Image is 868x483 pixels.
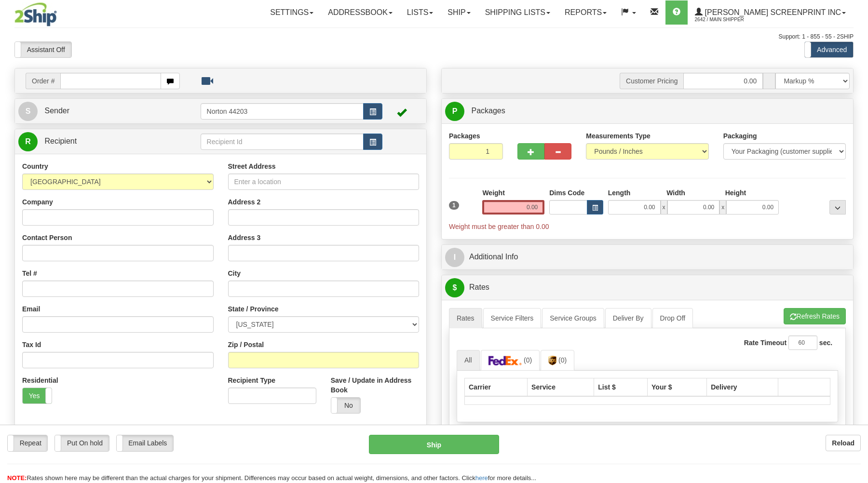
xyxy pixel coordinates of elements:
[331,398,360,413] label: No
[22,197,53,207] label: Company
[228,233,261,242] label: Address 3
[620,73,683,89] span: Customer Pricing
[228,268,241,278] label: City
[228,161,276,171] label: Street Address
[832,439,854,447] b: Reload
[548,356,556,365] img: UPS
[449,131,480,141] label: Packages
[542,308,604,328] a: Service Groups
[725,188,746,198] label: Height
[488,356,522,365] img: FedEx Express®
[228,340,264,349] label: Zip / Postal
[723,131,757,141] label: Packaging
[369,435,499,454] button: Ship
[475,474,488,482] a: here
[608,188,631,198] label: Length
[557,0,614,25] a: Reports
[695,15,767,25] span: 2642 / Main Shipper
[826,435,861,451] button: Reload
[14,2,57,27] img: logo2642.jpg
[15,42,71,57] label: Assistant Off
[661,200,667,215] span: x
[829,200,846,215] div: ...
[22,268,37,278] label: Tel #
[688,0,853,25] a: [PERSON_NAME] Screenprint Inc 2642 / Main Shipper
[44,107,69,115] span: Sender
[228,304,279,314] label: State / Province
[22,161,48,171] label: Country
[22,376,58,385] label: Residential
[465,378,528,396] th: Carrier
[22,233,72,242] label: Contact Person
[594,378,648,396] th: List $
[201,134,364,150] input: Recipient Id
[719,200,726,215] span: x
[666,188,685,198] label: Width
[23,388,52,403] label: Yes
[18,102,38,121] span: S
[22,304,40,314] label: Email
[528,378,594,396] th: Service
[228,376,276,385] label: Recipient Type
[22,340,41,349] label: Tax Id
[819,338,832,348] label: sec.
[321,0,400,25] a: Addressbook
[331,376,419,395] label: Save / Update in Address Book
[44,137,77,145] span: Recipient
[648,378,707,396] th: Your $
[549,188,584,198] label: Dims Code
[445,247,850,267] a: IAdditional Info
[14,33,854,41] div: Support: 1 - 855 - 55 - 2SHIP
[117,435,174,451] label: Email Labels
[449,223,549,230] span: Weight must be greater than 0.00
[805,42,853,57] label: Advanced
[445,102,464,121] span: P
[524,356,532,364] span: (0)
[26,73,60,89] span: Order #
[457,350,480,370] a: All
[228,197,261,207] label: Address 2
[263,0,321,25] a: Settings
[483,308,542,328] a: Service Filters
[846,192,867,291] iframe: chat widget
[18,101,201,121] a: S Sender
[707,378,778,396] th: Delivery
[18,132,180,151] a: R Recipient
[784,308,846,324] button: Refresh Rates
[18,132,38,151] span: R
[7,474,27,482] span: NOTE:
[228,174,420,190] input: Enter a location
[445,101,850,121] a: P Packages
[605,308,651,328] a: Deliver By
[744,338,787,348] label: Rate Timeout
[558,356,567,364] span: (0)
[400,0,440,25] a: Lists
[652,308,693,328] a: Drop Off
[703,8,841,16] span: [PERSON_NAME] Screenprint Inc
[449,201,459,210] span: 1
[8,435,47,451] label: Repeat
[449,308,482,328] a: Rates
[445,248,464,267] span: I
[586,131,651,141] label: Measurements Type
[478,0,557,25] a: Shipping lists
[440,0,477,25] a: Ship
[445,278,464,297] span: $
[55,435,108,451] label: Put On hold
[201,103,364,120] input: Sender Id
[482,188,504,198] label: Weight
[445,278,850,297] a: $Rates
[471,107,505,115] span: Packages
